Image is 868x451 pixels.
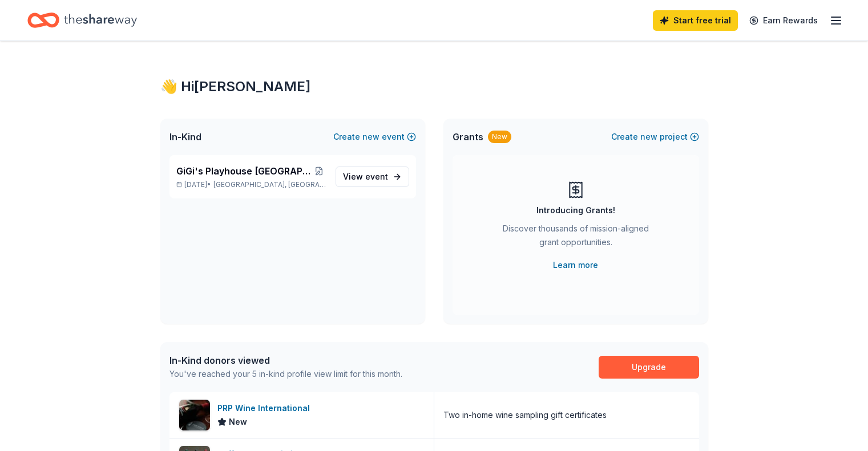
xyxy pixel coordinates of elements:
[362,130,380,144] span: new
[365,172,388,181] span: event
[179,400,210,430] img: Image for PRP Wine International
[553,258,598,272] a: Learn more
[611,130,699,144] button: Createnewproject
[653,10,738,31] a: Start free trial
[176,164,313,178] span: GiGi's Playhouse [GEOGRAPHIC_DATA] 2025 Gala
[333,130,416,144] button: Createnewevent
[213,180,326,189] span: [GEOGRAPHIC_DATA], [GEOGRAPHIC_DATA]
[169,367,402,381] div: You've reached your 5 in-kind profile view limit for this month.
[217,401,314,415] div: PRP Wine International
[343,170,388,184] span: View
[169,354,402,367] div: In-Kind donors viewed
[536,204,615,217] div: Introducing Grants!
[160,78,708,96] div: 👋 Hi [PERSON_NAME]
[336,166,409,187] a: View event
[229,415,247,429] span: New
[176,180,326,189] p: [DATE] •
[443,408,607,422] div: Two in-home wine sampling gift certificates
[27,7,137,34] a: Home
[742,10,825,31] a: Earn Rewards
[488,131,511,143] div: New
[599,356,699,379] a: Upgrade
[498,222,653,254] div: Discover thousands of mission-aligned grant opportunities.
[169,130,201,144] span: In-Kind
[640,130,657,144] span: new
[453,130,483,144] span: Grants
